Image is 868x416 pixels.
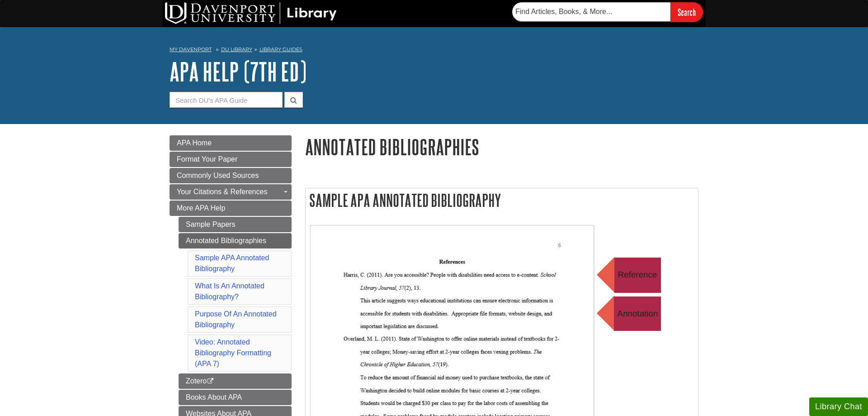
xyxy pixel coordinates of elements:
[170,57,307,86] a: APA Help (7th Ed)
[177,155,237,163] span: Format Your Paper
[512,2,670,21] input: Find Articles, Books, & More...
[195,338,271,368] a: Video: Annotated Bibliography Formatting (APA 7)
[179,233,292,249] a: Annotated Bibliographies
[170,92,283,108] input: Search DU's APA Guide
[207,378,214,384] i: This link opens in a new window
[170,201,292,216] a: More APA Help
[195,282,264,301] a: What Is An Annotated Bibliography?
[170,152,292,167] a: Format Your Paper
[670,2,703,22] input: Search
[179,390,292,405] a: Books About APA
[170,184,292,200] a: Your Citations & References
[170,43,698,58] nav: breadcrumb
[512,2,703,22] form: Searches DU Library's articles, books, and more
[177,172,259,179] span: Commonly Used Sources
[170,168,292,183] a: Commonly Used Sources
[221,46,252,53] a: DU Library
[306,188,698,212] h2: Sample APA Annotated Bibliography
[809,397,868,416] button: Library Chat
[195,254,269,273] a: Sample APA Annotated Bibliography
[170,46,212,53] a: My Davenport
[259,46,302,53] a: Library Guides
[177,188,267,196] span: Your Citations & References
[179,373,292,389] a: Zotero
[177,204,225,212] span: More APA Help
[177,139,212,147] span: APA Home
[165,2,337,24] img: DU Library
[305,135,698,158] h1: Annotated Bibliographies
[195,310,277,329] a: Purpose Of An Annotated Bibliography
[170,135,292,151] a: APA Home
[179,217,292,232] a: Sample Papers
